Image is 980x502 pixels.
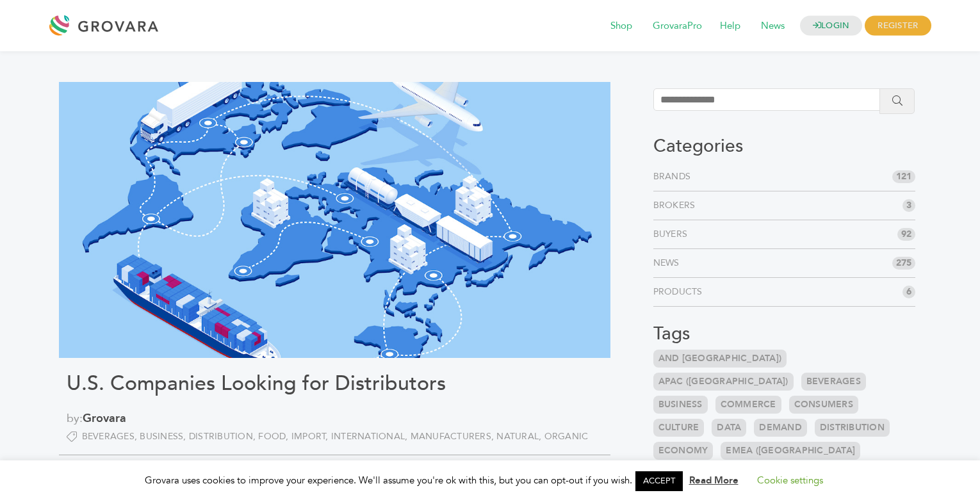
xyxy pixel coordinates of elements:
a: Organic [544,430,589,442]
a: Help [711,19,749,33]
a: News [752,19,794,33]
a: GrovaraPro [644,19,711,33]
h1: U.S. Companies Looking for Distributors [67,371,603,396]
a: Cookie settings [757,474,823,487]
a: Business [140,430,189,442]
span: Shop [601,14,641,38]
h3: Tags [653,323,915,345]
a: Shop [601,19,641,33]
a: Distribution [815,419,890,437]
a: Manufacturers [411,430,497,442]
span: Grovara uses cookies to improve your experience. We'll assume you're ok with this, but you can op... [145,474,836,487]
a: LOGIN [800,16,863,36]
span: by: [67,410,603,427]
span: 92 [897,228,915,241]
a: ACCEPT [635,471,683,491]
a: Beverages [801,373,866,391]
a: APAC ([GEOGRAPHIC_DATA]) [653,373,794,391]
a: Natural [496,430,544,442]
a: and [GEOGRAPHIC_DATA]) [653,350,787,368]
span: Help [711,14,749,38]
a: News [653,257,685,270]
a: Data [712,419,746,437]
h3: Categories [653,136,915,158]
a: EMEA ([GEOGRAPHIC_DATA] [721,442,860,460]
span: REGISTER [865,16,931,36]
a: Buyers [653,228,693,241]
span: 6 [902,286,915,298]
a: Import [291,430,331,442]
a: Distribution [189,430,259,442]
a: Read More [689,474,739,487]
span: 275 [892,257,915,270]
a: Business [653,396,708,414]
a: Consumers [789,396,858,414]
a: Grovara [83,410,126,426]
a: Culture [653,419,705,437]
a: Brokers [653,199,701,212]
span: GrovaraPro [644,14,711,38]
a: Food [258,430,291,442]
a: Economy [653,442,714,460]
span: 3 [902,199,915,212]
a: Products [653,286,708,298]
a: Commerce [715,396,781,414]
a: Brands [653,170,696,183]
a: International [331,430,411,442]
span: News [752,14,794,38]
a: Demand [754,419,807,437]
a: Beverages [82,430,140,442]
span: 121 [892,170,915,183]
